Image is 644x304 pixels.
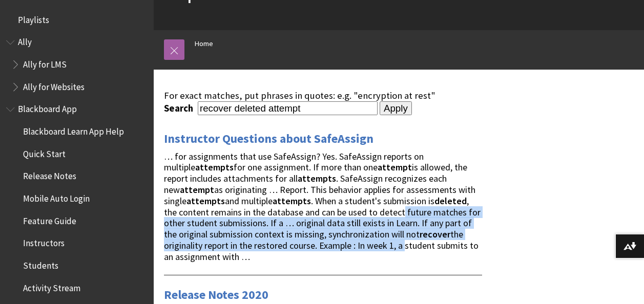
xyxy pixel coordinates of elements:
[23,279,80,293] span: Activity Stream
[378,161,412,173] strong: attempt
[420,228,450,240] strong: recover
[23,168,76,182] span: Release Notes
[23,145,66,159] span: Quick Start
[298,172,336,184] strong: attempts
[164,90,482,101] div: For exact matches, put phrases in quotes: e.g. "encryption at rest"
[18,34,32,48] span: Ally
[18,101,77,115] span: Blackboard App
[23,212,76,226] span: Feature Guide
[164,131,373,147] a: Instructor Questions about SafeAssign
[186,195,225,207] strong: attempts
[195,161,234,173] strong: attempts
[23,56,67,70] span: Ally for LMS
[434,195,467,207] strong: deleted
[23,257,58,271] span: Students
[164,287,268,303] a: Release Notes 2020
[23,235,65,249] span: Instructors
[18,11,49,25] span: Playlists
[23,78,85,92] span: Ally for Websites
[164,150,481,263] span: … for assignments that use SafeAssign? Yes. SafeAssign reports on multiple for one assignment. If...
[380,101,412,116] input: Apply
[164,102,196,114] label: Search
[180,184,214,196] strong: attempt
[23,190,90,204] span: Mobile Auto Login
[6,34,148,96] nav: Book outline for Anthology Ally Help
[273,195,311,207] strong: attempts
[23,123,124,137] span: Blackboard Learn App Help
[195,37,213,50] a: Home
[6,11,148,29] nav: Book outline for Playlists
